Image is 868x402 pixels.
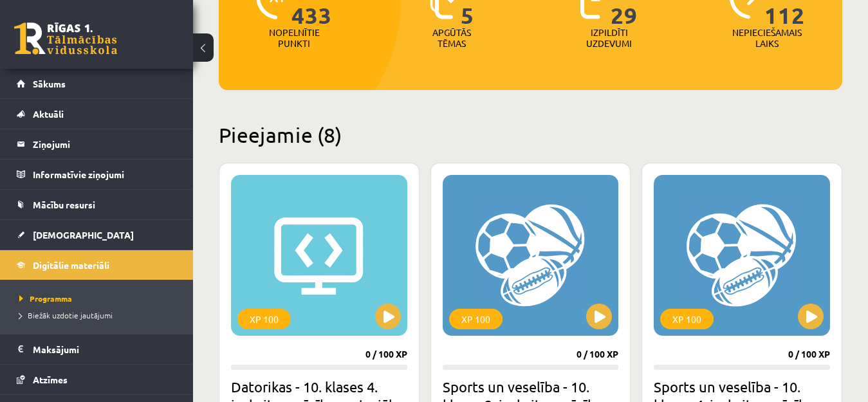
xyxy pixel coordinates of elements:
[449,309,503,329] div: XP 100
[660,309,714,329] div: XP 100
[19,293,180,304] a: Programma
[269,27,320,49] p: Nopelnītie punkti
[33,374,68,385] span: Atzīmes
[732,27,802,49] p: Nepieciešamais laiks
[17,220,177,250] a: [DEMOGRAPHIC_DATA]
[17,334,177,364] a: Maksājumi
[33,78,66,89] span: Sākums
[427,27,477,49] p: Apgūtās tēmas
[33,108,64,120] span: Aktuāli
[17,190,177,219] a: Mācību resursi
[219,122,842,147] h2: Pieejamie (8)
[33,129,177,159] legend: Ziņojumi
[17,69,177,98] a: Sākums
[584,27,634,49] p: Izpildīti uzdevumi
[17,365,177,394] a: Atzīmes
[19,310,113,320] span: Biežāk uzdotie jautājumi
[237,309,291,329] div: XP 100
[19,309,180,321] a: Biežāk uzdotie jautājumi
[17,160,177,189] a: Informatīvie ziņojumi
[17,250,177,280] a: Digitālie materiāli
[33,259,109,271] span: Digitālie materiāli
[33,199,95,210] span: Mācību resursi
[33,334,177,364] legend: Maksājumi
[33,160,177,189] legend: Informatīvie ziņojumi
[33,229,134,241] span: [DEMOGRAPHIC_DATA]
[19,293,72,304] span: Programma
[17,129,177,159] a: Ziņojumi
[14,23,117,55] a: Rīgas 1. Tālmācības vidusskola
[17,99,177,129] a: Aktuāli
